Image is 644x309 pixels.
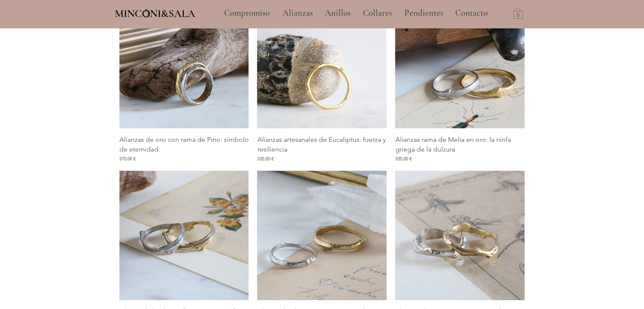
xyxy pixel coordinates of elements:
[278,3,317,24] p: Alianzas
[218,3,276,24] a: Compromiso
[395,156,412,162] span: 335,00 €
[395,171,525,300] a: Alianzas de oro artesanales Barcelona
[321,3,355,24] p: Anillos
[201,3,511,24] nav: Sitio
[220,3,274,24] p: Compromiso
[257,171,387,300] a: Alianzas hechas a mano Barcelona
[276,3,318,24] a: Alianzas
[257,135,387,154] p: Alianzas artesanales de Eucaliptus: fuerza y resiliencia
[143,9,150,17] img: Minconi Sala
[119,156,136,162] span: 370,00 €
[395,135,525,154] p: Alianzas rama de Melia en oro: la ninfa griega de la dulzura
[449,3,495,24] a: Contacto
[359,3,396,24] p: Collares
[357,3,398,24] a: Collares
[115,6,195,19] a: MINCONI&SALA
[395,135,525,162] a: Alianzas rama de Melia en oro: la ninfa griega de la dulzura335,00 €
[119,171,249,300] a: Alianzas de oro únicas
[451,3,492,24] p: Contacto
[257,135,387,162] a: Alianzas artesanales de Eucaliptus: fuerza y resiliencia335,00 €
[115,7,195,20] span: MINCONI&SALA
[517,12,520,18] text: 0
[400,3,448,24] p: Pendientes
[398,3,449,24] a: Pendientes
[119,135,249,162] a: Alianzas de oro con rama de Pino: símbolo de eternidad370,00 €
[257,156,274,162] span: 335,00 €
[119,135,249,154] p: Alianzas de oro con rama de Pino: símbolo de eternidad
[318,3,357,24] a: Anillos
[513,7,523,19] a: Carrito con 0 ítems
